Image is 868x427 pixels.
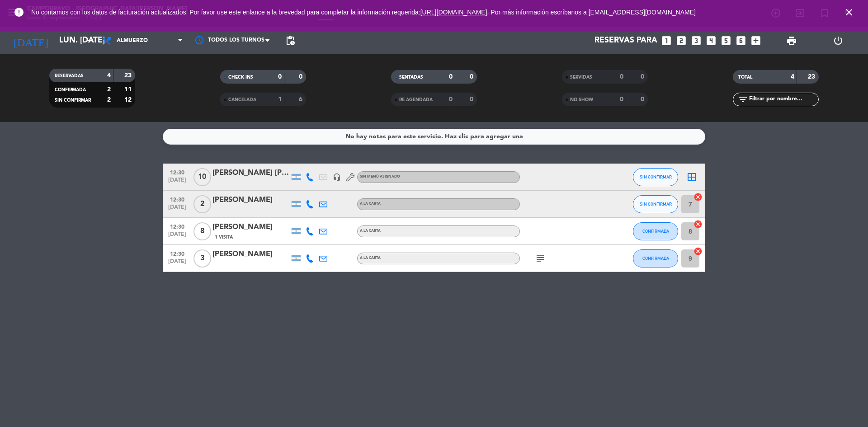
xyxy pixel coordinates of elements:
button: SIN CONFIRMAR [633,195,678,213]
span: CHECK INS [228,75,253,80]
i: looks_6 [735,35,747,47]
i: error [14,7,24,18]
span: [DATE] [166,177,189,188]
span: 10 [193,168,211,186]
i: looks_4 [705,35,717,47]
i: border_all [686,172,697,183]
span: CONFIRMADA [55,88,86,92]
a: [URL][DOMAIN_NAME] [420,9,487,16]
span: RESERVADAS [55,74,84,78]
span: [DATE] [166,258,189,269]
div: [PERSON_NAME] [212,194,289,206]
strong: 0 [278,74,282,80]
span: Almuerzo [117,38,148,44]
div: No hay notas para este servicio. Haz clic para agregar una [345,131,523,142]
strong: 6 [299,96,304,103]
span: Sin menú asignado [360,175,400,178]
a: . Por más información escríbanos a [EMAIL_ADDRESS][DOMAIN_NAME] [487,9,696,16]
strong: 23 [808,74,817,80]
i: cancel [693,247,703,256]
strong: 2 [107,86,111,93]
span: SIN CONFIRMAR [640,202,672,206]
i: filter_list [737,94,748,105]
strong: 0 [641,74,646,80]
div: LOG OUT [815,27,861,54]
i: close [844,7,854,18]
strong: 0 [620,74,623,80]
span: CANCELADA [228,98,256,102]
span: CONFIRMADA [642,229,669,234]
div: [PERSON_NAME] [PERSON_NAME] LYSYCKY [212,167,289,179]
i: arrow_drop_down [84,35,95,46]
span: A LA CARTA [360,202,381,206]
strong: 0 [449,96,453,103]
strong: 0 [470,74,475,80]
span: [DATE] [166,204,189,215]
span: Reservas para [594,36,657,45]
span: A LA CARTA [360,256,381,260]
span: NO SHOW [570,98,593,102]
strong: 2 [107,97,111,103]
strong: 0 [470,96,475,103]
button: SIN CONFIRMAR [633,168,678,186]
span: RE AGENDADA [399,98,433,102]
input: Filtrar por nombre... [748,94,818,104]
span: No contamos con los datos de facturación actualizados. Por favor use este enlance a la brevedad p... [31,9,696,16]
span: 12:30 [166,248,189,258]
i: looks_two [675,35,687,47]
strong: 11 [124,86,133,93]
i: looks_3 [690,35,702,47]
strong: 1 [278,96,282,103]
span: TOTAL [738,75,752,80]
span: [DATE] [166,231,189,242]
strong: 0 [620,96,623,103]
span: 1 Visita [215,234,233,241]
div: [PERSON_NAME] [212,249,289,260]
span: 12:30 [166,167,189,177]
i: cancel [693,192,703,202]
span: SIN CONFIRMAR [640,174,672,179]
span: 8 [193,222,211,240]
span: 12:30 [166,194,189,204]
span: SERVIDAS [570,75,592,80]
i: add_box [750,35,762,47]
span: SENTADAS [399,75,423,80]
button: CONFIRMADA [633,222,678,240]
span: 12:30 [166,221,189,231]
strong: 0 [641,96,646,103]
div: [PERSON_NAME] [212,221,289,233]
span: A LA CARTA [360,229,381,233]
i: looks_5 [720,35,732,47]
i: cancel [693,220,703,229]
span: 2 [193,195,211,213]
i: power_settings_new [833,35,844,46]
span: pending_actions [285,35,296,46]
span: CONFIRMADA [642,256,669,261]
i: headset_mic [333,173,341,181]
i: subject [535,253,546,264]
strong: 4 [791,74,794,80]
strong: 4 [107,72,111,79]
strong: 23 [124,72,133,79]
span: SIN CONFIRMAR [55,98,91,103]
strong: 0 [299,74,304,80]
span: print [786,35,797,46]
i: looks_one [660,35,672,47]
strong: 12 [124,97,133,103]
span: 3 [193,249,211,267]
i: [DATE] [7,31,55,51]
strong: 0 [449,74,453,80]
button: CONFIRMADA [633,249,678,267]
